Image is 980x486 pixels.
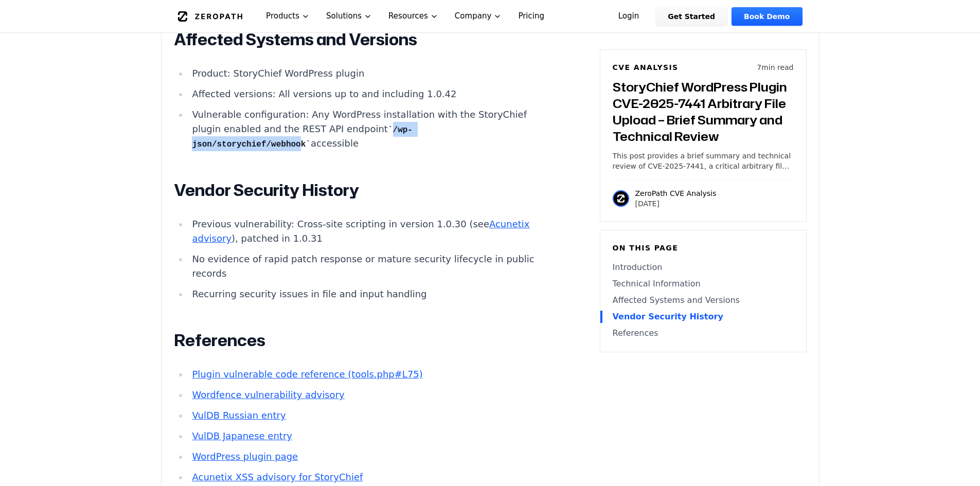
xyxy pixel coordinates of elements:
[188,66,557,81] li: Product: StoryChief WordPress plugin
[613,190,629,207] img: ZeroPath CVE Analysis
[192,389,344,400] a: Wordfence vulnerability advisory
[192,472,363,482] a: Acunetix XSS advisory for StoryChief
[635,199,717,209] p: [DATE]
[188,252,557,281] li: No evidence of rapid patch response or mature security lifecycle in public records
[613,243,794,253] h6: On this page
[192,369,422,380] a: Plugin vulnerable code reference (tools.php#L75)
[188,217,557,246] li: Previous vulnerability: Cross-site scripting in version 1.0.30 (see ), patched in 1.0.31
[174,29,557,50] h2: Affected Systems and Versions
[174,180,557,201] h2: Vendor Security History
[188,107,557,152] li: Vulnerable configuration: Any WordPress installation with the StoryChief plugin enabled and the R...
[613,294,794,307] a: Affected Systems and Versions
[613,278,794,290] a: Technical Information
[655,7,727,26] a: Get Started
[606,7,652,26] a: Login
[613,151,794,171] p: This post provides a brief summary and technical review of CVE-2025-7441, a critical arbitrary fi...
[188,287,557,301] li: Recurring security issues in file and input handling
[635,188,717,199] p: ZeroPath CVE Analysis
[732,7,802,26] a: Book Demo
[174,330,557,351] h2: References
[192,451,298,462] a: WordPress plugin page
[613,327,794,339] a: References
[188,87,557,101] li: Affected versions: All versions up to and including 1.0.42
[613,79,794,145] h3: StoryChief WordPress Plugin CVE-2025-7441 Arbitrary File Upload – Brief Summary and Technical Review
[192,410,286,421] a: VulDB Russian entry
[613,311,794,323] a: Vendor Security History
[613,62,679,73] h6: CVE Analysis
[757,62,793,73] p: 7 min read
[613,261,794,274] a: Introduction
[192,430,292,441] a: VulDB Japanese entry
